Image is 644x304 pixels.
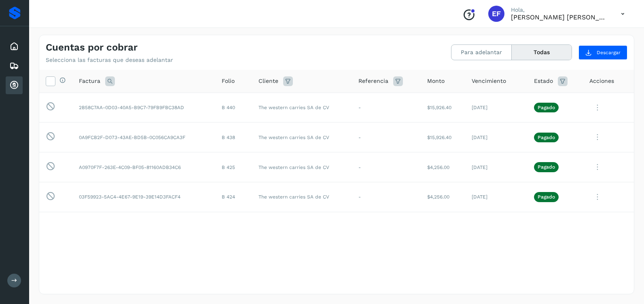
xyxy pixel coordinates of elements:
[511,13,608,21] p: Efren Fernando Millan Quiroz
[72,182,215,212] td: 03F59923-5AC4-4E67-9E19-39E14D3FACF4
[578,45,627,60] button: Descargar
[511,6,608,13] p: Hola,
[538,135,555,140] p: Pagado
[589,77,614,85] span: Acciones
[465,182,527,212] td: [DATE]
[352,122,421,152] td: -
[358,77,388,85] span: Referencia
[6,57,23,75] div: Embarques
[421,122,465,152] td: $15,926.40
[512,45,572,60] button: Todas
[46,57,173,63] p: Selecciona las facturas que deseas adelantar
[46,42,138,53] h4: Cuentas por cobrar
[534,77,553,85] span: Estado
[427,77,445,85] span: Monto
[352,182,421,212] td: -
[79,77,100,85] span: Factura
[6,76,23,94] div: Cuentas por cobrar
[538,164,555,170] p: Pagado
[352,152,421,182] td: -
[538,105,555,110] p: Pagado
[465,93,527,122] td: [DATE]
[597,49,621,56] span: Descargar
[215,122,252,152] td: B 438
[252,182,352,212] td: The western carries SA de CV
[215,182,252,212] td: B 424
[215,152,252,182] td: B 425
[252,152,352,182] td: The western carries SA de CV
[451,45,512,60] button: Para adelantar
[421,152,465,182] td: $4,256.00
[252,93,352,122] td: The western carries SA de CV
[352,93,421,122] td: -
[6,38,23,55] div: Inicio
[72,122,215,152] td: 0A9FCB2F-D073-43AE-BD5B-0C056CA9CA3F
[472,77,506,85] span: Vencimiento
[421,93,465,122] td: $15,926.40
[72,152,215,182] td: A0970F7F-263E-4C09-BF05-81160ADB34C6
[421,182,465,212] td: $4,256.00
[538,194,555,200] p: Pagado
[252,122,352,152] td: The western carries SA de CV
[465,122,527,152] td: [DATE]
[465,152,527,182] td: [DATE]
[258,77,278,85] span: Cliente
[222,77,235,85] span: Folio
[215,93,252,122] td: B 440
[72,93,215,122] td: 2B58C7AA-0D03-40A5-B9C7-79FB9FBC38AD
